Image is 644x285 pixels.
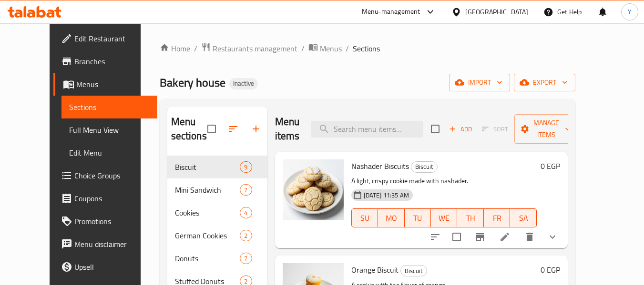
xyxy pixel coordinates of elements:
div: Mini Sandwich7 [167,178,267,201]
button: FR [484,208,510,227]
div: Biscuit [411,161,438,173]
button: SA [510,208,536,227]
a: Restaurants management [201,42,297,55]
button: SU [351,208,378,227]
svg: Show Choices [547,231,558,243]
button: Manage items [514,114,578,144]
span: TH [461,211,480,225]
span: Sections [353,43,380,54]
button: Add section [245,118,267,140]
span: Orange Biscuit [351,263,399,277]
span: [DATE] 11:35 AM [360,191,413,200]
span: Bakery house [160,72,225,93]
a: Menus [53,73,157,96]
span: Branches [74,56,150,67]
li: / [301,43,305,54]
div: Menu-management [362,6,420,18]
div: Cookies4 [167,201,267,224]
span: 9 [240,163,251,172]
span: WE [435,211,453,225]
span: Biscuit [175,161,240,173]
span: Select section [425,119,445,139]
span: Coupons [74,193,150,204]
a: Edit Restaurant [53,27,157,50]
a: Full Menu View [61,118,157,141]
h6: 0 EGP [541,159,560,173]
span: 2 [240,231,251,240]
button: show more [541,226,564,248]
p: A light, crispy cookie made with nashader. [351,175,537,187]
span: Full Menu View [69,124,150,136]
span: Select all sections [202,119,222,139]
span: export [521,77,568,88]
img: Nashader Biscuits [283,159,344,220]
button: Branch-specific-item [469,226,491,248]
span: Menu disclaimer [74,238,150,250]
a: Choice Groups [53,164,157,187]
button: sort-choices [424,226,447,248]
h2: Menu items [275,115,300,143]
a: Promotions [53,210,157,233]
a: Coupons [53,187,157,210]
button: export [514,74,575,91]
input: search [311,121,423,138]
div: German Cookies2 [167,224,267,247]
span: Mini Sandwich [175,184,240,196]
span: Edit Menu [69,147,150,158]
span: Biscuit [401,265,427,276]
button: Add [445,122,476,137]
a: Menu disclaimer [53,233,157,256]
a: Menus [308,42,342,55]
span: Menus [320,43,342,54]
div: Cookies [175,207,240,218]
span: 4 [240,208,251,217]
div: items [240,184,252,196]
h2: Menu sections [171,115,207,143]
span: Select to update [447,227,467,247]
button: MO [378,208,404,227]
span: Upsell [74,261,150,273]
span: Donuts [175,253,240,264]
a: Edit Menu [61,141,157,164]
span: Inactive [229,79,258,88]
li: / [346,43,349,54]
span: Edit Restaurant [74,33,150,44]
span: Biscuit [411,161,437,172]
nav: breadcrumb [160,42,575,55]
button: TU [405,208,431,227]
span: SU [356,211,374,225]
div: Donuts7 [167,247,267,270]
span: German Cookies [175,230,240,241]
a: Sections [61,96,157,118]
button: delete [518,226,541,248]
button: WE [431,208,457,227]
span: Select section first [476,122,514,137]
a: Upsell [53,256,157,278]
div: items [240,161,252,173]
div: items [240,230,252,241]
div: [GEOGRAPHIC_DATA] [465,7,528,17]
span: TU [409,211,427,225]
div: Biscuit9 [167,156,267,178]
span: Sections [69,101,150,113]
a: Edit menu item [499,231,511,243]
span: Menus [76,79,150,90]
span: 7 [240,186,251,195]
button: TH [457,208,483,227]
span: FR [488,211,506,225]
span: import [457,77,502,88]
a: Home [160,43,190,54]
span: SA [514,211,532,225]
div: Biscuit [400,265,427,276]
span: Add item [445,122,476,137]
span: Add [448,124,473,135]
span: 7 [240,254,251,263]
a: Branches [53,50,157,73]
span: Sort sections [222,118,245,140]
span: Promotions [74,216,150,227]
div: items [240,253,252,264]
